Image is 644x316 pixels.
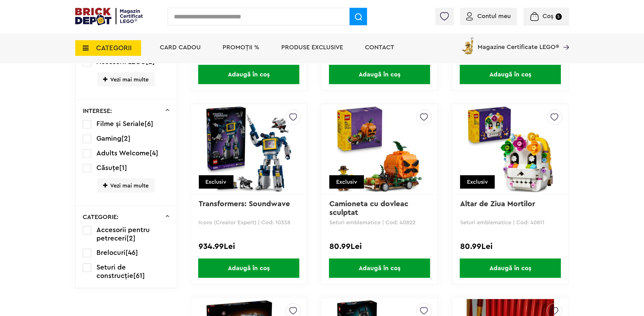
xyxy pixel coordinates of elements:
[133,272,145,279] span: [61]
[126,235,135,242] span: [2]
[460,242,560,250] div: 80.99Lei
[145,120,153,127] span: [6]
[119,164,127,171] span: [1]
[460,259,561,278] span: Adaugă în coș
[478,36,559,50] span: Magazine Certificate LEGO®
[198,65,299,84] span: Adaugă în coș
[282,44,343,51] a: Produse exclusive
[556,13,562,20] small: 5
[121,135,130,142] span: [2]
[460,220,560,225] p: Seturi emblematice | Cod: 40811
[96,135,121,142] span: Gaming
[322,65,437,84] a: Adaugă în coș
[336,105,423,193] img: Camioneta cu dovleac sculptat
[191,259,307,278] a: Adaugă în coș
[191,65,307,84] a: Adaugă în coș
[96,45,132,51] span: CATEGORII
[452,259,568,278] a: Adaugă în coș
[97,178,155,192] span: Vezi mai multe
[125,249,138,256] span: [46]
[466,13,511,19] a: Contul meu
[478,13,511,19] span: Contul meu
[223,44,260,51] a: PROMOȚII %
[150,150,158,157] span: [4]
[96,164,119,171] span: Căsuțe
[160,44,201,51] a: Card Cadou
[198,259,299,278] span: Adaugă în coș
[199,242,299,250] div: 934.99Lei
[460,65,561,84] span: Adaugă în coș
[199,175,234,189] div: Exclusiv
[329,200,410,216] a: Camioneta cu dovleac sculptat
[96,150,150,157] span: Adults Welcome
[543,13,554,19] span: Coș
[329,259,430,278] span: Adaugă în coș
[96,249,125,256] span: Brelocuri
[329,242,430,250] div: 80.99Lei
[322,259,437,278] a: Adaugă în coș
[83,214,119,220] p: CATEGORIE:
[460,200,535,208] a: Altar de Ziua Mortilor
[199,200,290,208] a: Transformers: Soundwave
[199,220,299,225] p: Icons (Creator Expert) | Cod: 10358
[329,220,430,225] p: Seturi emblematice | Cod: 40822
[97,72,155,86] span: Vezi mai multe
[96,226,150,242] span: Accesorii pentru petreceri
[96,120,145,127] span: Filme și Seriale
[452,65,568,84] a: Adaugă în coș
[559,36,569,42] a: Magazine Certificate LEGO®
[96,264,133,279] span: Seturi de construcţie
[329,175,364,189] div: Exclusiv
[467,105,554,193] img: Altar de Ziua Mortilor
[460,175,495,189] div: Exclusiv
[83,108,112,114] p: INTERESE:
[329,65,430,84] span: Adaugă în coș
[365,44,395,51] a: Contact
[205,105,293,193] img: Transformers: Soundwave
